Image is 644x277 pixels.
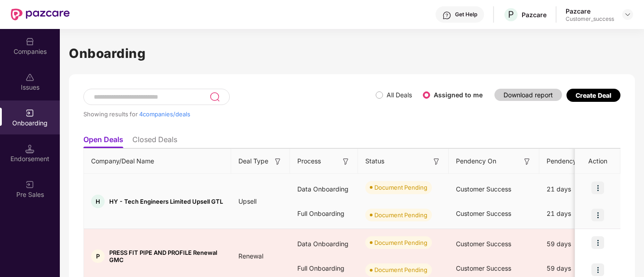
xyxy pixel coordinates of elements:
img: svg+xml;base64,PHN2ZyB3aWR0aD0iMTYiIGhlaWdodD0iMTYiIHZpZXdCb3g9IjAgMCAxNiAxNiIgZmlsbD0ibm9uZSIgeG... [523,157,532,166]
div: Pazcare [522,10,547,19]
img: svg+xml;base64,PHN2ZyB3aWR0aD0iMjAiIGhlaWdodD0iMjAiIHZpZXdCb3g9IjAgMCAyMCAyMCIgZmlsbD0ibm9uZSIgeG... [25,180,34,189]
span: Process [297,156,321,166]
li: Open Deals [83,135,123,148]
div: Showing results for [83,110,376,118]
div: 59 days [539,232,607,256]
div: 21 days [539,201,607,226]
button: Download report [494,89,562,101]
div: Customer_success [566,15,614,23]
div: Data Onboarding [290,177,358,201]
img: svg+xml;base64,PHN2ZyBpZD0iSXNzdWVzX2Rpc2FibGVkIiB4bWxucz0iaHR0cDovL3d3dy53My5vcmcvMjAwMC9zdmciIH... [25,73,34,82]
th: Company/Deal Name [84,149,231,174]
span: Customer Success [456,210,511,217]
img: svg+xml;base64,PHN2ZyBpZD0iQ29tcGFuaWVzIiB4bWxucz0iaHR0cDovL3d3dy53My5vcmcvMjAwMC9zdmciIHdpZHRoPS... [25,37,34,46]
h1: Onboarding [69,43,635,63]
span: Deal Type [238,156,268,166]
div: 21 days [539,177,607,201]
th: Pendency [539,149,607,174]
span: Pendency [547,156,593,166]
img: icon [591,263,604,276]
div: Document Pending [374,238,427,247]
span: Customer Success [456,240,511,248]
img: svg+xml;base64,PHN2ZyB3aWR0aD0iMTYiIGhlaWdodD0iMTYiIHZpZXdCb3g9IjAgMCAxNiAxNiIgZmlsbD0ibm9uZSIgeG... [432,157,441,166]
div: Document Pending [374,183,427,192]
span: 4 companies/deals [139,110,190,118]
div: Get Help [455,11,477,18]
li: Closed Deals [132,135,177,148]
span: Renewal [231,252,271,260]
span: HY - Tech Engineers Limited Upsell GTL [109,198,223,205]
th: Action [575,149,620,174]
div: Full Onboarding [290,201,358,226]
img: icon [591,209,604,221]
label: All Deals [387,91,412,99]
span: PRESS FIT PIPE AND PROFILE Renewal GMC [109,249,224,263]
div: Create Deal [576,91,611,99]
img: svg+xml;base64,PHN2ZyB3aWR0aD0iMjAiIGhlaWdodD0iMjAiIHZpZXdCb3g9IjAgMCAyMCAyMCIgZmlsbD0ibm9uZSIgeG... [25,109,34,118]
span: Status [365,156,384,166]
img: New Pazcare Logo [11,9,70,20]
img: svg+xml;base64,PHN2ZyB3aWR0aD0iMTYiIGhlaWdodD0iMTYiIHZpZXdCb3g9IjAgMCAxNiAxNiIgZmlsbD0ibm9uZSIgeG... [341,157,350,166]
span: Upsell [231,197,264,205]
img: svg+xml;base64,PHN2ZyB3aWR0aD0iMTQuNSIgaGVpZ2h0PSIxNC41IiB2aWV3Qm94PSIwIDAgMTYgMTYiIGZpbGw9Im5vbm... [25,144,34,153]
div: Data Onboarding [290,232,358,256]
span: Customer Success [456,185,511,193]
img: svg+xml;base64,PHN2ZyBpZD0iRHJvcGRvd24tMzJ4MzIiIHhtbG5zPSJodHRwOi8vd3d3LnczLm9yZy8yMDAwL3N2ZyIgd2... [624,11,631,18]
div: Document Pending [374,265,427,274]
span: Pendency On [456,156,496,166]
div: P [91,249,105,263]
img: svg+xml;base64,PHN2ZyBpZD0iSGVscC0zMngzMiIgeG1sbnM9Imh0dHA6Ly93d3cudzMub3JnLzIwMDAvc3ZnIiB3aWR0aD... [442,11,451,20]
div: H [91,195,105,208]
img: svg+xml;base64,PHN2ZyB3aWR0aD0iMTYiIGhlaWdodD0iMTYiIHZpZXdCb3g9IjAgMCAxNiAxNiIgZmlsbD0ibm9uZSIgeG... [273,157,282,166]
img: icon [591,181,604,194]
span: Customer Success [456,264,511,272]
img: icon [591,236,604,249]
label: Assigned to me [434,91,483,99]
div: Document Pending [374,210,427,220]
img: svg+xml;base64,PHN2ZyB3aWR0aD0iMjQiIGhlaWdodD0iMjUiIHZpZXdCb3g9IjAgMCAyNCAyNSIgZmlsbD0ibm9uZSIgeG... [209,91,220,102]
span: P [508,9,514,20]
div: Pazcare [566,7,614,15]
